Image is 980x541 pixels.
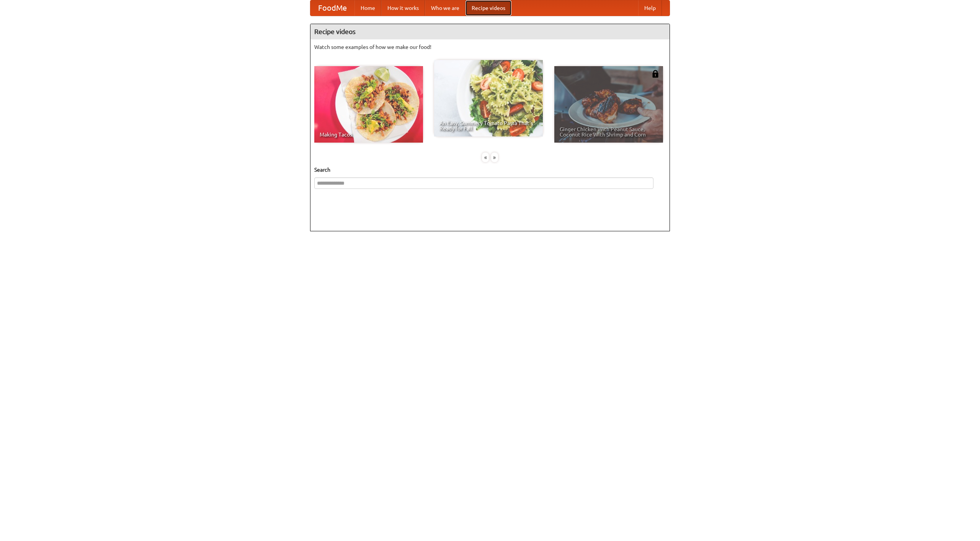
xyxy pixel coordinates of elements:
a: Home [354,0,381,16]
a: Recipe videos [465,0,511,16]
a: Making Tacos [314,66,423,143]
a: FoodMe [310,0,354,16]
a: Who we are [425,0,465,16]
span: Making Tacos [320,132,418,137]
div: » [491,153,498,162]
a: Help [638,0,662,16]
span: An Easy, Summery Tomato Pasta That's Ready for Fall [439,120,537,131]
h5: Search [314,166,666,174]
h4: Recipe videos [310,24,670,39]
a: An Easy, Summery Tomato Pasta That's Ready for Fall [434,60,543,136]
p: Watch some examples of how we make our food! [314,43,666,51]
a: How it works [381,0,425,16]
div: « [482,153,489,162]
img: 483408.png [652,70,659,78]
